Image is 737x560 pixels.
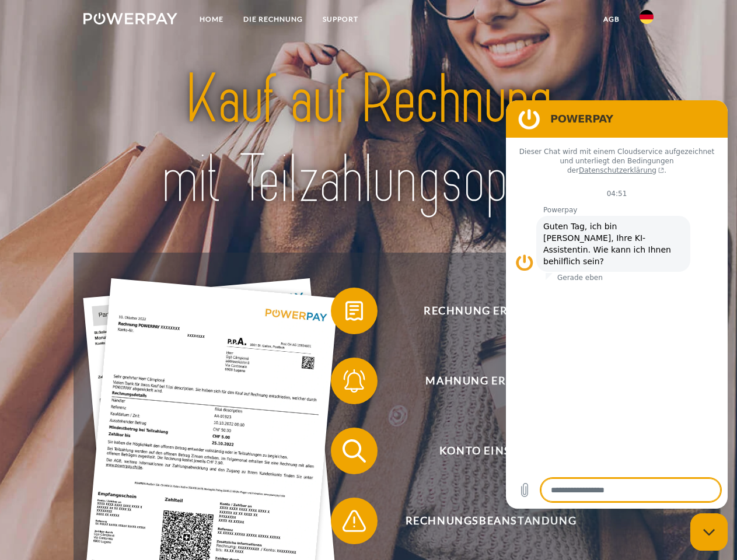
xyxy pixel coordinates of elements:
a: DIE RECHNUNG [233,9,313,30]
span: Konto einsehen [348,428,634,474]
iframe: Schaltfläche zum Öffnen des Messaging-Fensters; Konversation läuft [690,513,728,551]
img: de [640,10,654,24]
a: SUPPORT [313,9,368,30]
button: Rechnung erhalten? [331,288,634,334]
img: qb_bill.svg [340,296,369,325]
img: title-powerpay_de.svg [111,56,626,223]
span: Rechnung erhalten? [348,288,634,334]
button: Rechnungsbeanstandung [331,498,634,544]
span: Mahnung erhalten? [348,358,634,404]
img: qb_search.svg [340,436,369,466]
a: agb [593,9,630,30]
span: Rechnungsbeanstandung [348,498,634,544]
a: Home [190,9,233,30]
button: Mahnung erhalten? [331,358,634,404]
img: qb_bell.svg [340,366,369,395]
img: logo-powerpay-white.svg [83,13,177,24]
iframe: Messaging-Fenster [506,100,728,509]
img: qb_warning.svg [340,506,369,535]
button: Konto einsehen [331,428,634,474]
